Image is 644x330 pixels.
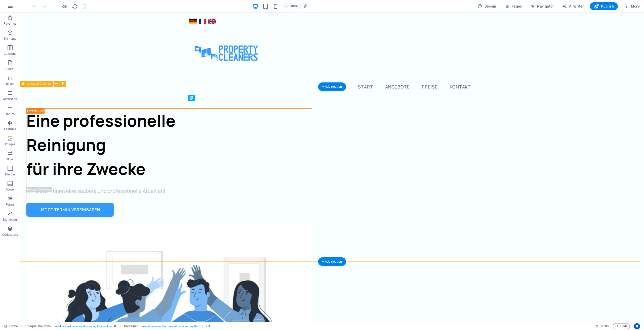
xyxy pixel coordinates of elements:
[622,2,642,10] button: More
[604,324,605,328] span: :
[4,22,16,26] p: Favorites
[3,97,17,101] p: Accordion
[283,3,301,9] button: 100%
[624,4,640,9] span: More
[5,67,16,71] p: Content
[562,4,584,9] span: AI Writer
[613,323,630,329] button: Code
[475,2,498,10] button: Design
[25,323,51,329] span: Click to select. Double-click to edit
[303,4,308,9] i: On resize automatically adjust zoom level to fit chosen device.
[25,323,211,329] nav: breadcrumb
[530,4,554,9] span: Navigator
[4,37,17,41] p: Elements
[290,3,298,9] h6: 100%
[2,233,18,237] p: Collections
[475,2,498,10] div: Design (Ctrl+Alt+Y)
[615,323,628,329] span: Code
[124,323,138,329] span: Click to select. Double-click to edit
[504,4,522,9] span: Pages
[318,82,346,91] div: + Add section
[590,2,618,10] button: Publish
[601,323,609,329] span: 00 00
[594,4,614,9] span: Publish
[4,52,16,56] p: Columns
[5,142,15,146] p: Images
[595,323,609,329] h6: Session time
[6,157,14,161] p: Slider
[6,112,15,116] p: Tables
[560,2,586,10] button: AI Writer
[477,4,496,9] span: Design
[62,3,68,9] button: Click here to leave preview mode and continue editing
[6,203,15,207] p: Forms
[502,2,524,10] button: Pages
[206,323,210,329] span: Click to select. Double-click to edit
[6,187,15,192] p: Footer
[140,323,198,329] span: . unequal-columns-box .unequal-columns-box-flex
[634,323,640,329] button: Usercentrics
[4,127,16,131] p: Features
[4,323,18,329] a: Click to cancel selection. Double-click to open Pages
[318,257,346,266] div: + Add section
[27,82,51,85] span: Unequal Columns
[6,82,14,86] p: Boxes
[53,323,112,329] span: . preset-unequal-columns-v2-cleaning-hero-section
[72,4,78,9] i: Reload page
[5,172,15,176] p: Header
[3,218,17,222] p: Marketing
[114,325,116,327] i: This element is a customizable preset
[72,3,78,9] button: reload
[528,2,556,10] button: Navigator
